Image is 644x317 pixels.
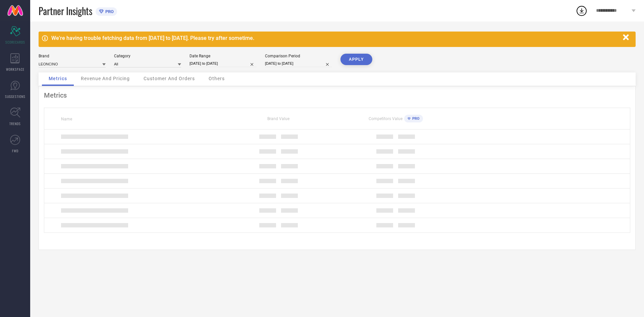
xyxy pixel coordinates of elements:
span: Metrics [49,76,67,81]
span: Competitors Value [369,116,402,121]
span: Customer And Orders [144,76,195,81]
span: PRO [104,9,114,14]
span: SUGGESTIONS [5,94,25,99]
span: FWD [12,148,18,153]
input: Select comparison period [265,60,332,67]
div: Category [114,54,181,58]
div: Metrics [44,91,630,99]
input: Select date range [190,60,257,67]
span: WORKSPACE [6,67,24,72]
div: Open download list [576,5,588,17]
div: Comparison Period [265,54,332,58]
div: Date Range [190,54,257,58]
div: Brand [39,54,106,58]
span: PRO [411,116,420,121]
span: Brand Value [267,116,289,121]
div: We're having trouble fetching data from [DATE] to [DATE]. Please try after sometime. [51,35,620,41]
span: Revenue And Pricing [81,76,130,81]
span: Others [209,76,225,81]
button: APPLY [340,54,372,65]
span: SCORECARDS [5,40,25,45]
span: Partner Insights [39,4,92,18]
span: Name [61,117,72,121]
span: TRENDS [9,121,21,126]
